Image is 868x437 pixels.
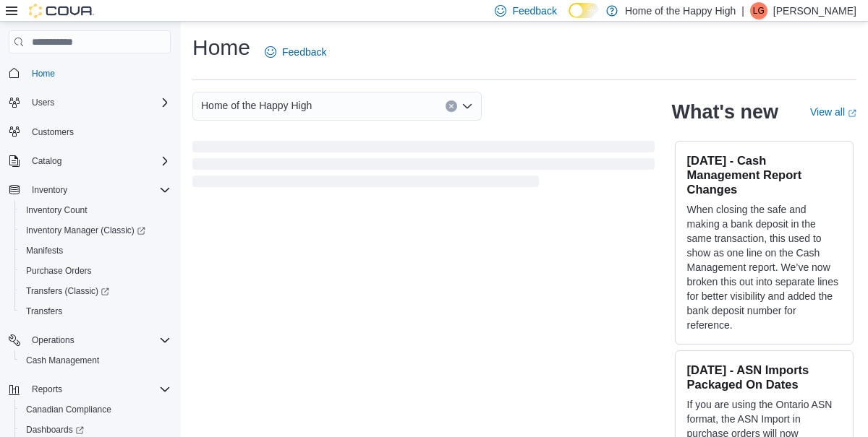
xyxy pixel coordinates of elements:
[14,350,176,371] button: Cash Management
[26,181,73,199] button: Inventory
[20,202,93,219] a: Inventory Count
[14,261,176,281] button: Purchase Orders
[26,64,171,82] span: Home
[20,222,151,239] a: Inventory Manager (Classic)
[32,155,61,167] span: Catalog
[26,306,62,317] span: Transfers
[32,334,75,346] span: Operations
[26,152,67,170] button: Catalog
[20,242,69,259] a: Manifests
[26,332,80,349] button: Operations
[569,3,599,18] input: Dark Mode
[14,220,176,241] a: Inventory Manager (Classic)
[192,33,250,62] h1: Home
[32,97,54,108] span: Users
[20,401,171,418] span: Canadian Compliance
[20,282,115,300] a: Transfers (Classic)
[32,184,67,196] span: Inventory
[26,381,171,398] span: Reports
[687,363,841,391] h3: [DATE] - ASN Imports Packaged On Dates
[3,330,176,350] button: Operations
[3,180,176,200] button: Inventory
[26,424,84,436] span: Dashboards
[20,303,68,320] a: Transfers
[446,100,457,112] button: Clear input
[3,151,176,171] button: Catalog
[14,281,176,301] a: Transfers (Classic)
[26,123,171,141] span: Customers
[29,4,94,18] img: Cova
[26,94,171,111] span: Users
[32,68,55,79] span: Home
[773,2,856,20] p: [PERSON_NAME]
[201,97,312,114] span: Home of the Happy High
[26,355,99,366] span: Cash Management
[3,62,176,83] button: Home
[14,241,176,261] button: Manifests
[810,106,856,118] a: View allExternal link
[14,399,176,420] button: Canadian Compliance
[26,245,63,256] span: Manifests
[20,352,171,369] span: Cash Management
[26,332,171,349] span: Operations
[26,152,171,170] span: Catalog
[625,2,736,20] p: Home of the Happy High
[512,4,556,18] span: Feedback
[282,45,326,59] span: Feedback
[26,124,80,141] a: Customers
[26,94,60,111] button: Users
[753,2,765,20] span: LG
[741,2,744,20] p: |
[26,265,92,277] span: Purchase Orders
[848,109,856,118] svg: External link
[26,404,111,415] span: Canadian Compliance
[20,352,105,369] a: Cash Management
[20,242,171,259] span: Manifests
[687,153,841,196] h3: [DATE] - Cash Management Report Changes
[20,401,117,418] a: Canadian Compliance
[26,204,88,216] span: Inventory Count
[3,92,176,113] button: Users
[3,121,176,142] button: Customers
[26,225,145,236] span: Inventory Manager (Classic)
[26,65,61,82] a: Home
[20,202,171,219] span: Inventory Count
[192,144,655,190] span: Loading
[259,38,332,66] a: Feedback
[672,100,778,124] h2: What's new
[32,384,62,395] span: Reports
[32,126,74,138] span: Customers
[3,379,176,399] button: Reports
[20,282,171,300] span: Transfers (Classic)
[14,200,176,220] button: Inventory Count
[26,285,109,297] span: Transfers (Classic)
[750,2,767,20] div: Liam Goff
[20,303,171,320] span: Transfers
[26,181,171,199] span: Inventory
[569,18,569,19] span: Dark Mode
[26,381,68,398] button: Reports
[20,262,171,280] span: Purchase Orders
[687,202,841,332] p: When closing the safe and making a bank deposit in the same transaction, this used to show as one...
[20,222,171,239] span: Inventory Manager (Classic)
[461,100,473,112] button: Open list of options
[14,301,176,321] button: Transfers
[20,262,98,280] a: Purchase Orders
